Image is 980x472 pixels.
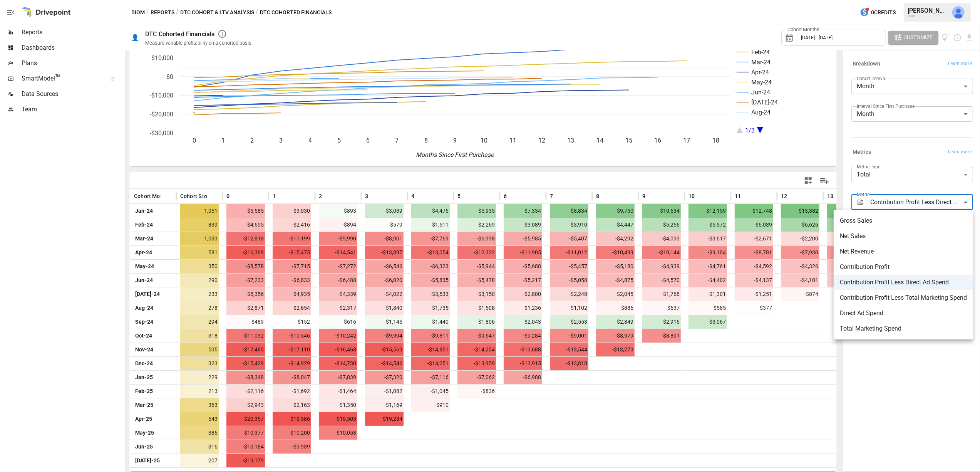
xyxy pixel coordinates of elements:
span: Net Sales [840,232,967,241]
span: Contribution Profit Less Total Marketing Spend [840,293,967,302]
span: Gross Sales [840,216,967,225]
span: Contribution Profit [840,262,967,272]
span: Total Marketing Spend [840,324,967,333]
span: Net Revenue [840,247,967,256]
span: Direct Ad Spend [840,309,967,318]
span: Contribution Profit Less Direct Ad Spend [840,278,967,287]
